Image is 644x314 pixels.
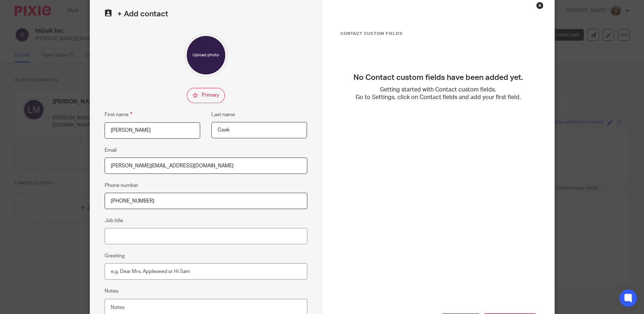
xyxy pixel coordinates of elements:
[105,9,307,19] h2: + Add contact
[105,288,118,295] label: Notes
[340,31,536,37] h3: Contact Custom fields
[536,2,543,9] div: Close this dialog window
[211,111,235,118] label: Last name
[105,217,123,224] label: Job title
[105,263,307,280] input: e.g. Dear Mrs. Appleseed or Hi Sam
[340,73,536,82] h3: No Contact custom fields have been added yet.
[105,147,117,154] label: Email
[105,182,138,189] label: Phone number
[105,110,132,119] label: First name
[340,86,536,102] p: Getting started with Contact custom fields. Go to Settings, click on Contact fields and add your ...
[105,252,125,260] label: Greeting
